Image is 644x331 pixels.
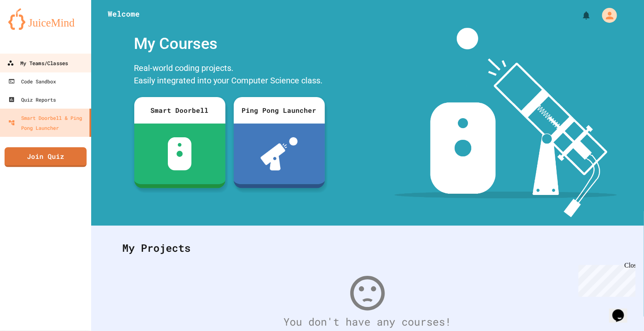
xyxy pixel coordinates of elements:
[395,28,617,217] img: banner-image-my-projects.png
[8,76,56,86] div: Code Sandbox
[8,95,56,105] div: Quiz Reports
[114,232,621,264] div: My Projects
[130,28,329,60] div: My Courses
[566,8,593,22] div: My Notifications
[261,137,298,170] img: ppl-with-ball.png
[7,58,68,68] div: My Teams/Classes
[234,97,325,124] div: Ping Pong Launcher
[5,147,87,167] a: Join Quiz
[114,314,621,330] div: You don't have any courses!
[8,8,83,30] img: logo-orange.svg
[8,113,86,133] div: Smart Doorbell & Ping Pong Launcher
[593,6,619,25] div: My Account
[609,298,636,323] iframe: chat widget
[3,3,57,53] div: Chat with us now!Close
[130,60,329,91] div: Real-world coding projects. Easily integrated into your Computer Science class.
[134,97,225,124] div: Smart Doorbell
[575,262,636,297] iframe: chat widget
[168,137,191,170] img: sdb-white.svg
